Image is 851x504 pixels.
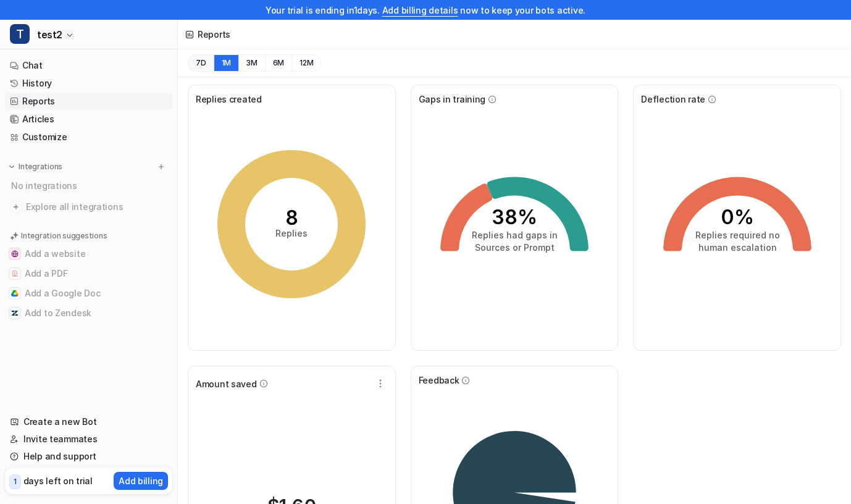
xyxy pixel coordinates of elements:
a: Invite teammates [5,430,172,448]
div: Reports [198,28,230,41]
tspan: human escalation [698,242,776,253]
span: Feedback [419,374,459,387]
a: Customize [5,128,172,146]
button: 1M [214,54,239,72]
a: Create a new Bot [5,413,172,430]
a: Chat [5,57,172,74]
button: Add a websiteAdd a website [5,244,172,264]
button: Add a PDFAdd a PDF [5,264,172,283]
img: Add to Zendesk [11,309,19,317]
p: days left on trial [23,474,93,487]
p: Integration suggestions [21,230,107,241]
button: Integrations [5,161,66,173]
a: Reports [5,93,172,110]
span: Explore all integrations [26,197,167,217]
span: test2 [37,26,62,43]
img: expand menu [7,162,16,171]
span: Gaps in training [419,93,486,106]
img: Add a PDF [11,270,19,277]
button: 6M [265,54,292,72]
img: Add a Google Doc [11,290,19,297]
span: Amount saved [196,377,257,390]
a: Help and support [5,448,172,465]
tspan: 38% [492,205,537,229]
button: 7D [188,54,214,72]
tspan: 8 [285,206,298,230]
img: menu_add.svg [157,162,166,171]
tspan: Sources or Prompt [474,242,554,253]
p: Add billing [119,474,163,487]
button: Add a Google DocAdd a Google Doc [5,283,172,303]
button: Add to ZendeskAdd to Zendesk [5,303,172,323]
img: Add a website [11,250,19,258]
button: 3M [238,54,265,72]
div: No integrations [7,175,172,196]
tspan: Replies [275,228,308,238]
a: Articles [5,111,172,128]
tspan: Replies had gaps in [471,230,557,240]
button: 12M [291,54,321,72]
a: Add billing details [382,5,458,15]
a: History [5,75,172,92]
tspan: 0% [721,205,754,229]
a: Explore all integrations [5,198,172,216]
button: Add billing [114,472,168,490]
p: 1 [14,476,17,487]
span: Deflection rate [641,93,705,106]
img: explore all integrations [10,201,22,213]
span: T [10,24,30,44]
tspan: Replies required no [695,230,779,240]
span: Replies created [196,93,262,106]
p: Integrations [19,162,62,172]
